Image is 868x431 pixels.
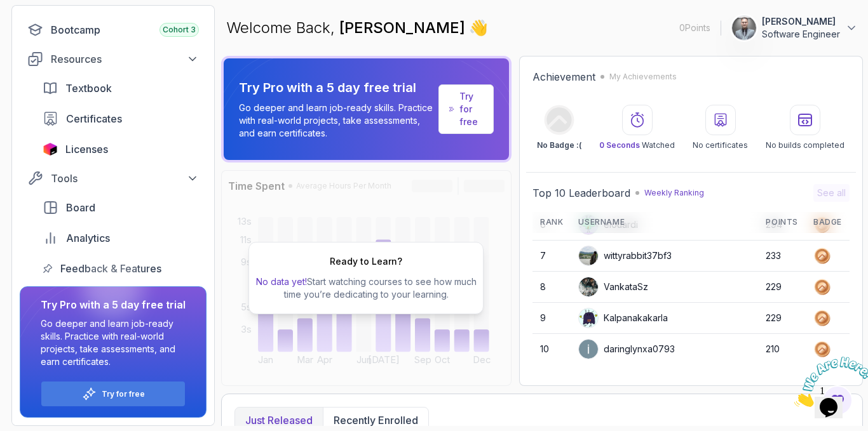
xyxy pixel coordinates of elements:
th: Badge [806,212,850,233]
img: default monster avatar [579,308,598,328]
p: Go deeper and learn job-ready skills. Practice with real-world projects, take assessments, and ea... [239,102,433,140]
span: Analytics [66,230,110,246]
a: Try for free [459,90,483,128]
span: Licenses [65,142,108,157]
a: analytics [35,225,207,251]
p: Software Engineer [762,28,840,41]
h2: Achievement [532,69,595,84]
p: My Achievements [609,72,677,82]
a: certificates [35,106,207,131]
span: Certificates [66,111,122,126]
span: 👋 [466,15,492,41]
span: Feedback & Features [60,261,161,276]
td: 229 [758,272,806,303]
p: Start watching courses to see how much time you’re dedicating to your learning. [254,275,478,301]
td: 210 [758,334,806,365]
button: Tools [20,167,207,190]
div: VankataSz [578,277,648,297]
div: wittyrabbit37bf3 [578,246,672,266]
td: 229 [758,303,806,334]
span: Board [66,200,95,215]
a: board [35,195,207,220]
p: 0 Points [679,22,710,34]
h2: Ready to Learn? [330,255,402,268]
span: Textbook [65,81,112,96]
button: Resources [20,48,207,70]
button: See all [813,184,850,202]
h2: Top 10 Leaderboard [532,185,630,201]
p: Recently enrolled [334,413,418,428]
span: No data yet! [256,276,307,287]
button: Try for free [41,381,186,407]
p: Weekly Ranking [644,188,704,198]
a: licenses [35,136,207,162]
th: Rank [532,212,571,233]
p: Try Pro with a 5 day free trial [239,79,433,96]
p: No builds completed [766,140,844,150]
td: 10 [532,334,571,365]
td: 9 [532,303,571,334]
button: user profile image[PERSON_NAME]Software Engineer [731,15,858,41]
span: 1 [5,5,10,16]
p: No Badge :( [537,140,581,150]
p: Go deeper and learn job-ready skills. Practice with real-world projects, take assessments, and ea... [41,317,186,368]
div: Tools [51,171,199,186]
div: Resources [51,51,199,67]
a: feedback [35,256,207,281]
img: user profile image [732,16,756,40]
a: textbook [35,76,207,101]
div: Kalpanakakarla [578,308,668,328]
td: 233 [758,241,806,272]
img: jetbrains icon [43,143,58,156]
span: 0 Seconds [599,140,640,150]
img: user profile image [579,340,598,359]
th: Points [758,212,806,233]
a: Try for free [102,389,145,399]
div: Bootcamp [51,22,199,37]
span: Cohort 3 [163,25,196,35]
p: No certificates [693,140,748,150]
span: [PERSON_NAME] [339,18,469,37]
a: bootcamp [20,17,207,43]
p: [PERSON_NAME] [762,15,840,28]
a: Try for free [438,84,494,134]
td: 8 [532,272,571,303]
img: Chat attention grabber [5,5,84,55]
p: Just released [245,413,313,428]
div: daringlynxa0793 [578,339,675,359]
p: Welcome Back, [226,18,488,38]
img: user profile image [579,277,598,296]
th: Username [571,212,758,233]
img: user profile image [579,246,598,265]
td: 7 [532,241,571,272]
p: Watched [599,140,675,150]
iframe: chat widget [789,352,868,412]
